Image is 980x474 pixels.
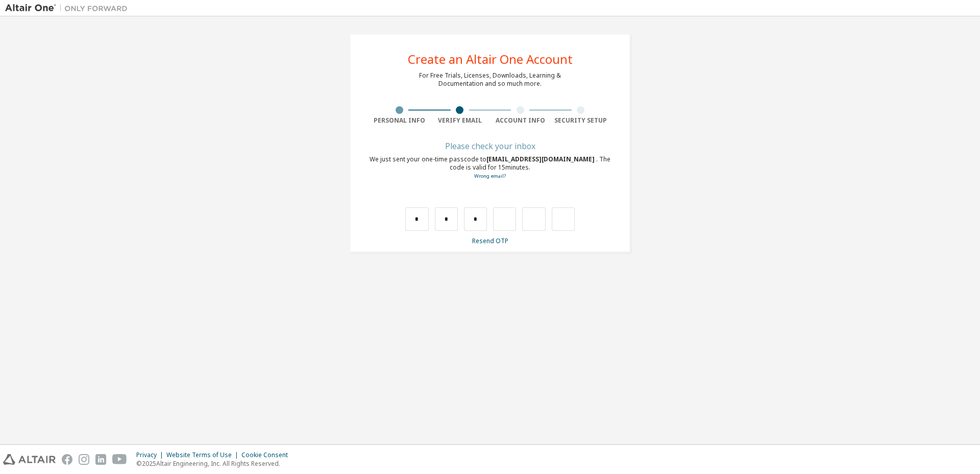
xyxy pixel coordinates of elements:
[241,451,294,459] div: Cookie Consent
[430,116,491,125] div: Verify Email
[408,53,573,65] div: Create an Altair One Account
[112,454,127,465] img: youtube.svg
[472,236,508,245] a: Resend OTP
[369,155,611,180] div: We just sent your one-time passcode to . The code is valid for 15 minutes.
[79,454,89,465] img: instagram.svg
[369,143,611,149] div: Please check your inbox
[95,454,106,465] img: linkedin.svg
[5,3,133,13] img: Altair One
[166,451,241,459] div: Website Terms of Use
[62,454,72,465] img: facebook.svg
[3,454,56,465] img: altair_logo.svg
[136,451,166,459] div: Privacy
[369,116,430,125] div: Personal Info
[136,459,294,468] p: © 2025 Altair Engineering, Inc. All Rights Reserved.
[551,116,611,125] div: Security Setup
[486,155,596,163] span: [EMAIL_ADDRESS][DOMAIN_NAME]
[490,116,551,125] div: Account Info
[474,173,506,179] a: Go back to the registration form
[419,72,561,88] div: For Free Trials, Licenses, Downloads, Learning & Documentation and so much more.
